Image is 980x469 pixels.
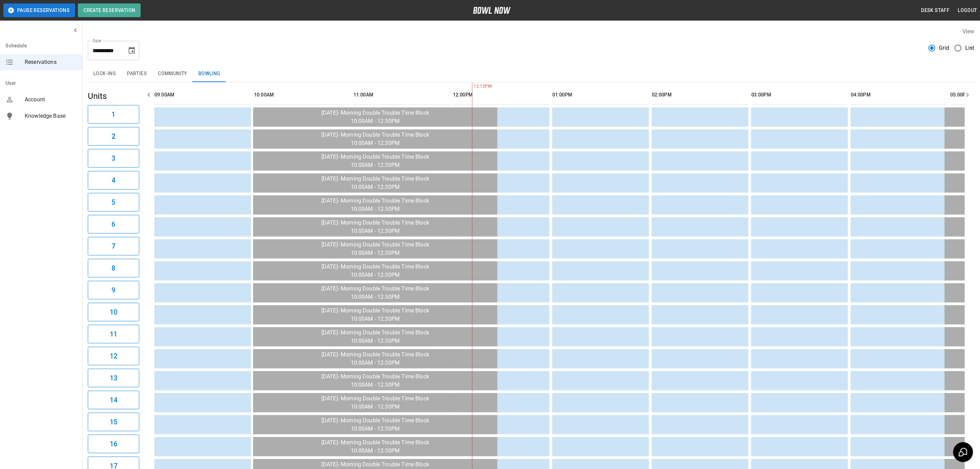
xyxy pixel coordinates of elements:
h6: 2 [111,131,115,142]
button: 2 [88,127,139,146]
h6: 4 [111,175,115,186]
button: Create Reservation [78,3,141,17]
span: Grid [939,44,949,52]
button: 11 [88,325,139,343]
button: 9 [88,281,139,299]
button: Choose date, selected date is Oct 2, 2025 [125,44,139,57]
h6: 9 [111,285,115,296]
button: Community [152,66,193,82]
button: Parties [121,66,152,82]
h6: 12 [110,351,117,362]
h6: 16 [110,438,117,449]
h6: 13 [110,373,117,384]
h5: Units [88,91,139,102]
button: Pause Reservations [3,3,75,17]
button: 13 [88,369,139,387]
button: 8 [88,259,139,277]
h6: 10 [110,307,117,318]
button: 12 [88,347,139,365]
button: 4 [88,171,139,190]
span: Knowledge Base [25,112,77,120]
label: View [963,28,975,35]
button: Lock-ins [88,66,121,82]
span: Account [25,95,77,104]
div: inventory tabs [88,66,975,82]
img: logo [473,7,511,14]
button: 6 [88,215,139,233]
button: Desk Staff [919,4,953,17]
button: Logout [955,4,980,17]
span: List [965,44,975,52]
span: 12:12PM [472,83,474,90]
h6: 3 [111,153,115,164]
span: Reservations [25,58,77,66]
th: 10:00AM [254,85,351,105]
h6: 6 [111,219,115,230]
button: Bowling [193,66,226,82]
button: 10 [88,303,139,321]
h6: 15 [110,416,117,427]
th: 11:00AM [353,85,450,105]
th: 12:00PM [453,85,550,105]
h6: 8 [111,263,115,274]
button: 14 [88,391,139,409]
h6: 1 [111,109,115,120]
button: 15 [88,413,139,431]
h6: 7 [111,241,115,252]
button: 1 [88,105,139,124]
h6: 14 [110,394,117,405]
h6: 11 [110,329,117,340]
button: 5 [88,193,139,211]
th: 09:00AM [154,85,251,105]
h6: 5 [111,197,115,208]
button: 7 [88,237,139,255]
button: 3 [88,149,139,168]
button: 16 [88,435,139,453]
